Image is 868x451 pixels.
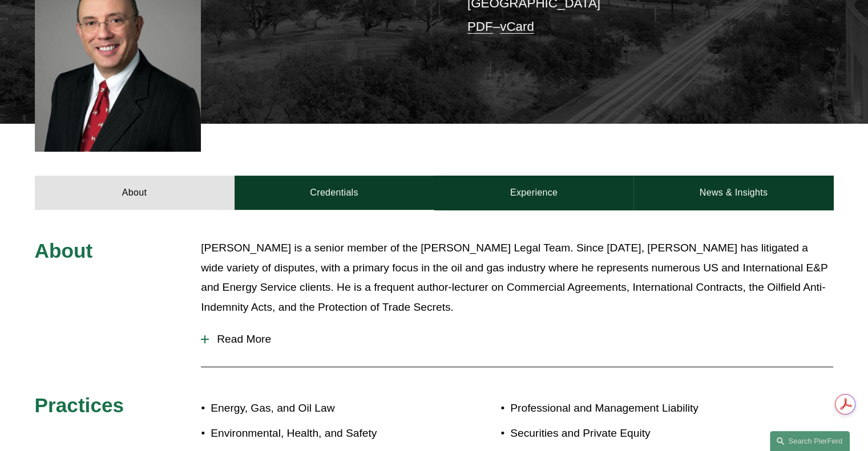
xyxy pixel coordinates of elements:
[209,333,833,346] span: Read More
[235,176,434,210] a: Credentials
[35,394,124,416] span: Practices
[201,238,833,317] p: [PERSON_NAME] is a senior member of the [PERSON_NAME] Legal Team. Since [DATE], [PERSON_NAME] has...
[467,19,493,34] a: PDF
[35,239,93,262] span: About
[434,176,634,210] a: Experience
[201,324,833,354] button: Read More
[211,399,434,419] p: Energy, Gas, and Oil Law
[770,431,850,451] a: Search this site
[633,176,833,210] a: News & Insights
[211,424,434,444] p: Environmental, Health, and Safety
[510,399,767,419] p: Professional and Management Liability
[510,424,767,444] p: Securities and Private Equity
[35,176,235,210] a: About
[500,19,534,34] a: vCard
